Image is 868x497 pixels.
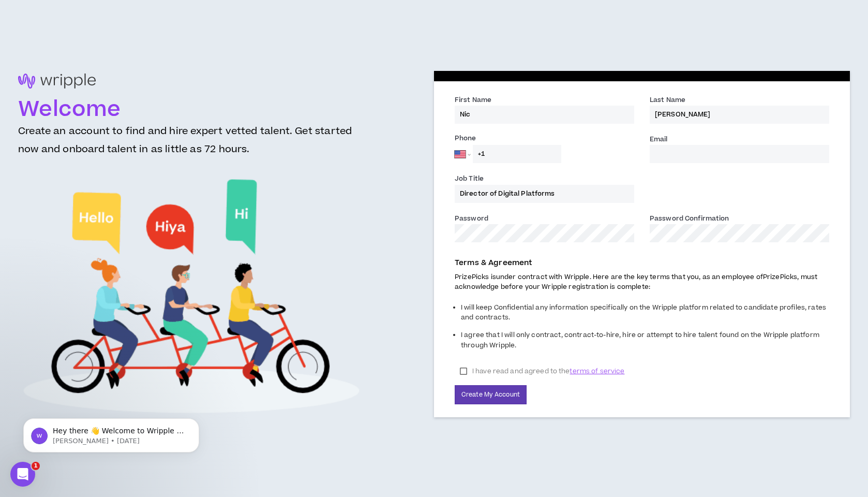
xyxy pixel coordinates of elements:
[10,462,35,487] iframe: Intercom live chat
[18,74,96,95] img: logo-brand.png
[650,135,668,146] label: Email
[570,366,624,376] span: terms of service
[455,174,484,185] label: Job Title
[455,134,634,145] label: Phone
[455,385,527,404] button: Create My Account
[650,95,685,107] label: Last Name
[8,397,215,469] iframe: Intercom notifications message
[22,167,361,426] img: Welcome to Wripple
[18,122,365,167] h3: Create an account to find and hire expert vetted talent. Get started now and onboard talent in as...
[461,328,829,355] li: I agree that I will only contract, contract-to-hire, hire or attempt to hire talent found on the ...
[455,272,829,292] p: PrizePicks is under contract with Wripple. Here are the key terms that you, as an employee of Pri...
[650,214,729,225] label: Password Confirmation
[455,95,491,107] label: First Name
[32,462,40,470] span: 1
[455,214,488,225] label: Password
[455,257,829,269] p: Terms & Agreement
[455,363,630,379] label: I have read and agreed to the
[461,300,829,328] li: I will keep Confidential any information specifically on the Wripple platform related to candidat...
[18,97,365,122] h1: Welcome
